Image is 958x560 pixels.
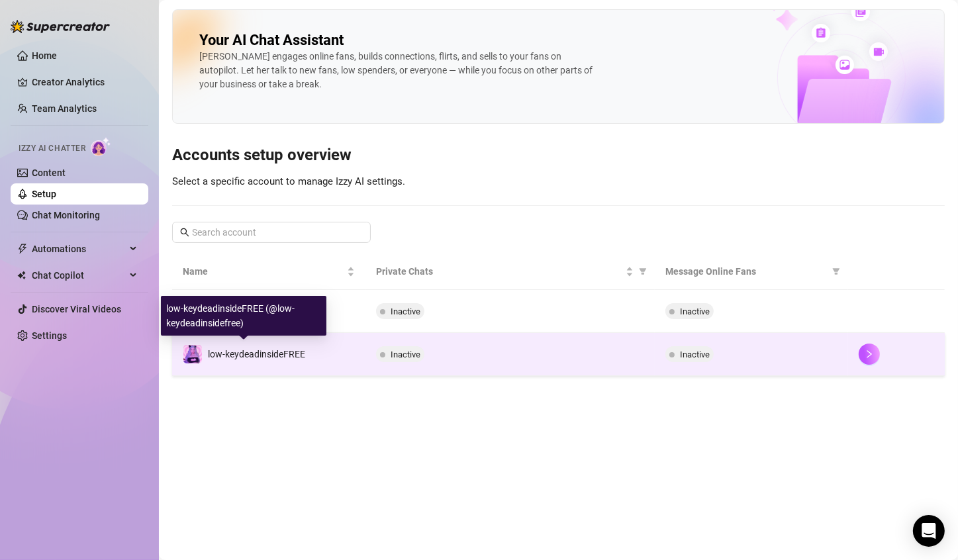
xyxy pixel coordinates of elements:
div: Open Intercom Messenger [913,515,945,547]
input: Search account [192,225,352,240]
a: Home [32,50,57,61]
img: AI Chatter [91,137,111,156]
span: filter [830,261,843,281]
span: filter [636,261,649,281]
span: filter [832,267,840,275]
div: low-keydeadinsideFREE (@low-keydeadinsidefree) [161,296,326,336]
span: Inactive [680,306,710,316]
span: Message Online Fans [665,264,827,279]
span: Name [183,264,344,279]
img: logo-BBDzfeDw.svg [11,20,110,33]
span: Select a specific account to manage Izzy AI settings. [172,175,405,187]
a: Team Analytics [32,103,97,114]
div: [PERSON_NAME] engages online fans, builds connections, flirts, and sells to your fans on autopilo... [199,50,597,91]
a: Discover Viral Videos [32,304,121,314]
button: right [859,344,880,365]
h2: Your AI Chat Assistant [199,31,344,50]
a: Setup [32,189,56,199]
img: Chat Copilot [17,271,26,280]
span: Automations [32,238,126,259]
span: right [865,350,874,359]
a: Content [32,167,66,178]
a: Chat Monitoring [32,210,100,220]
span: Chat Copilot [32,265,126,286]
span: filter [639,267,647,275]
span: thunderbolt [17,244,28,254]
th: Name [172,254,365,290]
a: Settings [32,330,67,341]
span: Private Chats [376,264,624,279]
img: low-keydeadinsideFREE [183,345,202,363]
span: Inactive [680,350,710,359]
span: Inactive [391,350,420,359]
span: Izzy AI Chatter [19,142,85,155]
span: search [180,228,189,237]
a: Creator Analytics [32,71,138,93]
th: Private Chats [365,254,655,290]
span: low-keydeadinsideFREE [208,349,305,359]
span: Inactive [391,306,420,316]
h3: Accounts setup overview [172,145,945,166]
